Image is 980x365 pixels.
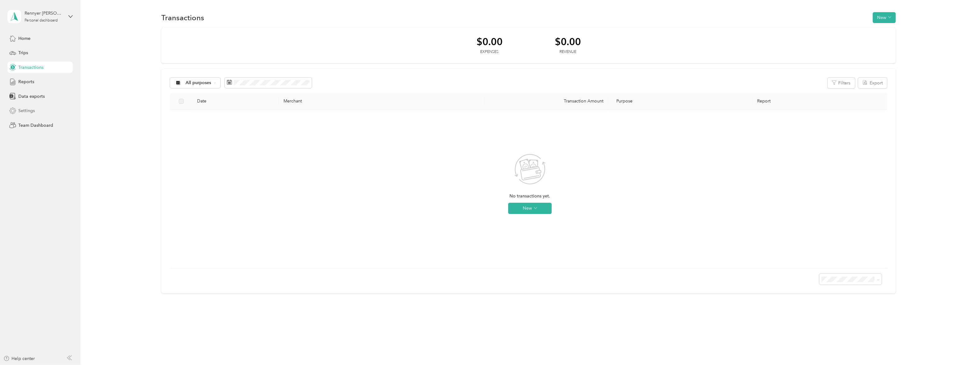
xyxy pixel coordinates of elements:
span: Purpose [613,98,633,104]
button: Export [858,78,887,88]
div: $0.00 [476,36,503,47]
th: Merchant [278,93,485,110]
h1: Transactions [161,14,204,21]
button: Help center [3,355,35,362]
span: Team Dashboard [18,122,53,129]
span: Transactions [18,64,44,71]
button: Filters [828,78,855,88]
span: Settings [18,107,35,114]
th: Report [752,93,890,110]
button: New [873,12,896,23]
div: Rennyer [PERSON_NAME] [25,10,63,17]
span: All purposes [186,81,211,85]
span: Data exports [18,93,45,100]
div: Expenses [476,49,503,55]
th: Transaction Amount [485,93,608,110]
span: Home [18,35,30,42]
iframe: Everlance-gr Chat Button Frame [945,330,980,365]
span: No transactions yet. [509,193,550,200]
span: Reports [18,78,34,85]
button: New [508,203,552,214]
div: Revenue [555,49,581,55]
div: Personal dashboard [25,19,58,22]
div: $0.00 [555,36,581,47]
span: Trips [18,50,28,56]
th: Date [192,93,278,110]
